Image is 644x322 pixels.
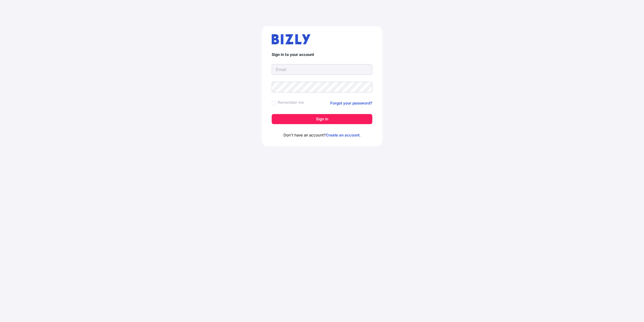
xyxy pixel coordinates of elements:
input: Email [272,64,372,75]
img: bizly_logo.svg [272,34,310,44]
label: Remember me [278,99,304,105]
h4: Sign in to your account [272,52,372,57]
p: Don't have an account? . [272,132,372,138]
button: Sign in [272,114,372,124]
a: Forgot your password? [330,100,372,106]
a: Create an account [326,133,359,137]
